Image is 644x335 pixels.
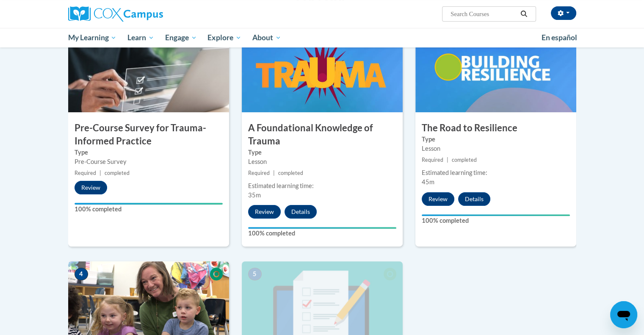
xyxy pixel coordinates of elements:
span: 45m [422,178,434,185]
span: About [252,33,281,43]
div: Estimated learning time: [422,168,570,177]
iframe: Button to launch messaging window [610,301,637,328]
span: En español [542,33,577,42]
div: Pre-Course Survey [75,157,223,166]
label: 100% completed [75,205,223,214]
a: Cox Campus [68,6,229,22]
button: Search [517,9,530,19]
span: | [100,170,101,176]
a: Engage [160,28,202,47]
img: Course Image [242,28,403,112]
button: Review [248,205,281,219]
input: Search Courses [450,9,517,19]
label: 100% completed [248,229,396,238]
span: completed [278,170,303,176]
img: Cox Campus [68,6,163,22]
span: completed [452,157,477,163]
h3: A Foundational Knowledge of Trauma [242,122,403,148]
label: Type [422,135,570,144]
a: About [247,28,287,47]
label: Type [75,148,223,157]
a: My Learning [63,28,122,47]
div: Your progress [422,214,570,216]
span: Required [422,157,443,163]
span: 5 [248,268,262,280]
span: My Learning [68,33,116,43]
div: Your progress [75,203,223,205]
button: Details [285,205,317,219]
div: Your progress [248,227,396,229]
span: Learn [127,33,154,43]
div: Lesson [248,157,396,166]
button: Details [458,192,490,206]
span: Engage [165,33,197,43]
label: Type [248,148,396,157]
span: | [273,170,275,176]
img: Course Image [415,28,576,112]
div: Main menu [55,28,589,47]
span: Required [248,170,270,176]
a: En español [536,29,583,47]
button: Review [422,192,454,206]
div: Lesson [422,144,570,153]
span: Explore [207,33,241,43]
a: Explore [202,28,247,47]
h3: The Road to Resilience [415,122,576,135]
span: completed [105,170,130,176]
span: 4 [75,268,88,280]
label: 100% completed [422,216,570,225]
img: Course Image [68,28,229,112]
span: 35m [248,191,261,199]
a: Learn [122,28,160,47]
button: Account Settings [551,6,576,20]
div: Estimated learning time: [248,181,396,191]
span: | [447,157,448,163]
span: Required [75,170,96,176]
button: Review [75,181,107,194]
h3: Pre-Course Survey for Trauma-Informed Practice [68,122,229,148]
